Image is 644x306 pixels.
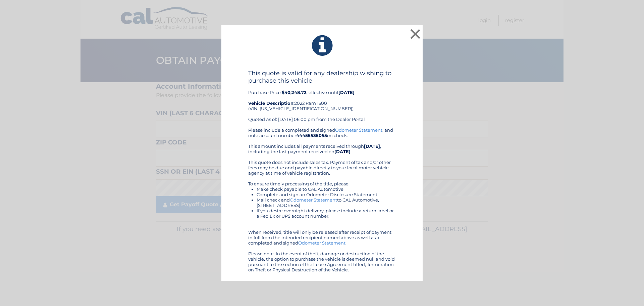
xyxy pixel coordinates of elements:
[257,186,396,192] li: Make check payable to CAL Automotive
[248,70,396,84] h4: This quote is valid for any dealership wishing to purchase this vehicle
[338,90,355,95] b: [DATE]
[364,143,380,149] b: [DATE]
[257,197,396,208] li: Mail check and to CAL Automotive, [STREET_ADDRESS]
[257,208,396,219] li: If you desire overnight delivery, please include a return label or a Fed Ex or UPS account number.
[334,149,351,154] b: [DATE]
[282,90,307,95] b: $40,248.72
[248,100,294,106] strong: Vehicle Description:
[296,133,327,138] b: 44455535055
[290,197,337,203] a: Odometer Statement
[257,192,396,197] li: Complete and sign an Odometer Disclosure Statement
[248,127,396,272] div: Please include a completed and signed , and note account number on check. This amount includes al...
[298,240,345,246] a: Odometer Statement
[409,27,422,41] button: ×
[248,70,396,127] div: Purchase Price: , effective until 2022 Ram 1500 (VIN: [US_VEHICLE_IDENTIFICATION_NUMBER]) Quoted ...
[335,127,382,133] a: Odometer Statement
